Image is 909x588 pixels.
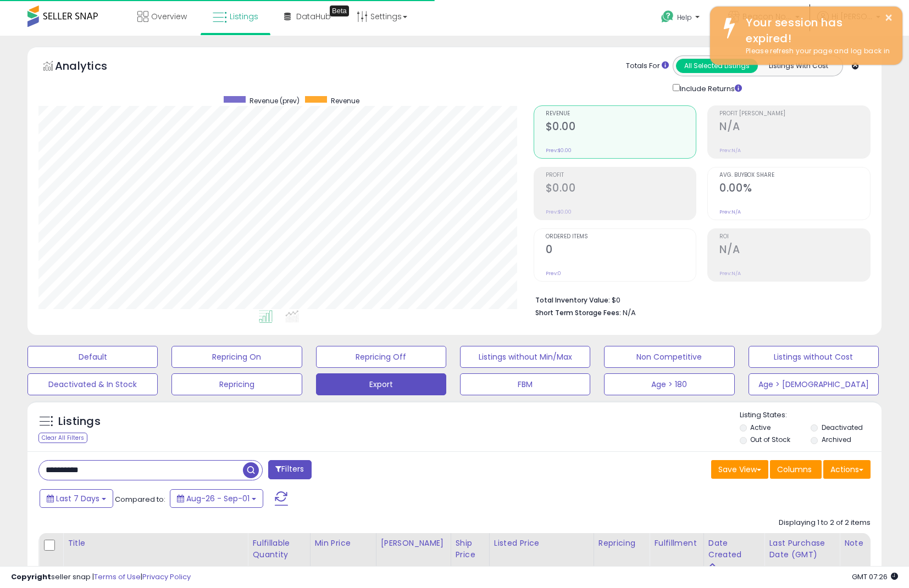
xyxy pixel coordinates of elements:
[171,346,302,368] button: Repricing On
[598,537,645,549] div: Repricing
[626,61,669,71] div: Totals For
[822,435,851,444] label: Archived
[719,182,870,197] h2: 0.00%
[750,423,771,432] label: Active
[719,209,741,215] small: Prev: N/A
[604,346,734,368] button: Non Competitive
[719,147,741,154] small: Prev: N/A
[779,518,871,528] div: Displaying 1 to 2 of 2 items
[535,293,862,306] li: $0
[456,537,485,561] div: Ship Price
[55,58,129,76] h5: Analytics
[770,460,822,479] button: Columns
[268,460,311,479] button: Filters
[11,572,51,582] strong: Copyright
[884,11,893,25] button: ×
[27,373,158,395] button: Deactivated & In Stock
[316,373,446,395] button: Export
[546,172,696,178] span: Profit
[844,537,866,549] div: Note
[769,537,835,561] div: Last Purchase Date (GMT)
[661,10,674,24] i: Get Help
[719,270,741,277] small: Prev: N/A
[719,243,870,258] h2: N/A
[546,182,696,197] h2: $0.00
[719,172,870,178] span: Avg. Buybox Share
[750,435,790,444] label: Out of Stock
[546,111,696,117] span: Revenue
[186,493,250,504] span: Aug-26 - Sep-01
[40,489,113,508] button: Last 7 Days
[719,120,870,135] h2: N/A
[315,537,372,549] div: Min Price
[460,346,590,368] button: Listings without Min/Max
[749,346,879,368] button: Listings without Cost
[142,572,191,582] a: Privacy Policy
[823,460,871,479] button: Actions
[676,59,758,73] button: All Selected Listings
[38,433,87,443] div: Clear All Filters
[546,234,696,240] span: Ordered Items
[56,493,99,504] span: Last 7 Days
[654,537,699,549] div: Fulfillment
[331,96,359,105] span: Revenue
[757,59,839,73] button: Listings With Cost
[664,82,755,94] div: Include Returns
[171,373,302,395] button: Repricing
[719,234,870,240] span: ROI
[296,11,331,22] span: DataHub
[738,15,894,46] div: Your session has expired!
[677,13,692,22] span: Help
[852,572,898,582] span: 2025-09-11 07:26 GMT
[749,373,879,395] button: Age > [DEMOGRAPHIC_DATA]
[708,537,760,561] div: Date Created
[11,572,191,583] div: seller snap | |
[652,2,711,36] a: Help
[94,572,141,582] a: Terms of Use
[27,346,158,368] button: Default
[738,46,894,57] div: Please refresh your page and log back in
[250,96,300,105] span: Revenue (prev)
[330,5,349,16] div: Tooltip anchor
[623,307,636,318] span: N/A
[740,410,882,421] p: Listing States:
[494,537,589,549] div: Listed Price
[546,120,696,135] h2: $0.00
[719,111,870,117] span: Profit [PERSON_NAME]
[535,308,621,317] b: Short Term Storage Fees:
[777,464,812,475] span: Columns
[316,346,446,368] button: Repricing Off
[460,373,590,395] button: FBM
[711,460,768,479] button: Save View
[546,270,561,277] small: Prev: 0
[58,414,101,429] h5: Listings
[252,537,305,561] div: Fulfillable Quantity
[170,489,263,508] button: Aug-26 - Sep-01
[230,11,258,22] span: Listings
[822,423,863,432] label: Deactivated
[546,147,572,154] small: Prev: $0.00
[604,373,734,395] button: Age > 180
[535,295,610,305] b: Total Inventory Value:
[68,537,243,549] div: Title
[151,11,187,22] span: Overview
[546,243,696,258] h2: 0
[381,537,446,549] div: [PERSON_NAME]
[115,494,165,505] span: Compared to:
[546,209,572,215] small: Prev: $0.00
